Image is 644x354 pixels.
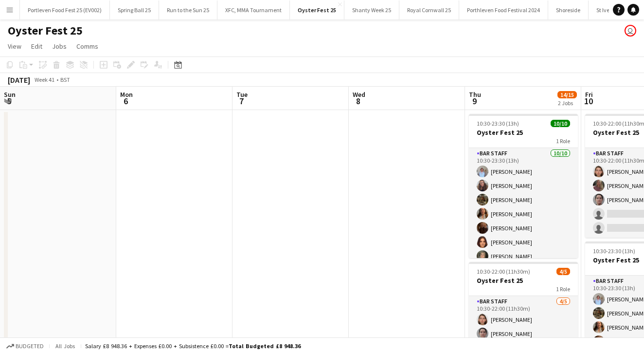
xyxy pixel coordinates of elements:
[236,90,248,99] span: Tue
[625,25,636,37] app-user-avatar: Gary James
[54,342,77,350] span: All jobs
[469,276,578,285] h3: Oyster Fest 25
[556,268,570,275] span: 4/5
[8,75,30,85] div: [DATE]
[469,114,578,258] app-job-card: 10:30-23:30 (13h)10/10Oyster Fest 251 RoleBar Staff10/1010:30-23:30 (13h)[PERSON_NAME][PERSON_NAM...
[119,95,133,107] span: 6
[8,23,83,38] h1: Oyster Fest 25
[584,95,593,107] span: 10
[477,268,530,275] span: 10:30-22:00 (11h30m)
[556,137,570,145] span: 1 Role
[27,40,46,53] a: Edit
[32,76,56,83] span: Week 41
[548,0,589,19] button: Shoreside
[556,285,570,293] span: 1 Role
[110,0,159,19] button: Spring Ball 25
[353,90,365,99] span: Wed
[16,343,44,350] span: Budgeted
[551,120,570,127] span: 10/10
[351,95,365,107] span: 8
[72,40,102,53] a: Comms
[2,95,16,107] span: 5
[52,42,67,51] span: Jobs
[20,0,110,19] button: Portleven Food Fest 25 (EV002)
[5,341,45,352] button: Budgeted
[558,99,576,107] div: 2 Jobs
[585,90,593,99] span: Fri
[557,91,577,98] span: 14/15
[60,76,70,83] div: BST
[459,0,548,19] button: Porthleven Food Festival 2024
[217,0,290,19] button: XFC, MMA Tournament
[290,0,344,19] button: Oyster Fest 25
[85,342,301,350] div: Salary £8 948.36 + Expenses £0.00 + Subsistence £0.00 =
[31,42,42,51] span: Edit
[344,0,399,19] button: Shanty Week 25
[235,95,248,107] span: 7
[4,90,16,99] span: Sun
[48,40,71,53] a: Jobs
[4,40,25,53] a: View
[469,148,578,308] app-card-role: Bar Staff10/1010:30-23:30 (13h)[PERSON_NAME][PERSON_NAME][PERSON_NAME][PERSON_NAME][PERSON_NAME][...
[477,120,519,127] span: 10:30-23:30 (13h)
[120,90,133,99] span: Mon
[8,42,21,51] span: View
[467,95,481,107] span: 9
[593,247,635,255] span: 10:30-23:30 (13h)
[399,0,459,19] button: Royal Cornwall 25
[159,0,217,19] button: Run to the Sun 25
[469,90,481,99] span: Thu
[229,342,301,350] span: Total Budgeted £8 948.36
[76,42,98,51] span: Comms
[469,128,578,137] h3: Oyster Fest 25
